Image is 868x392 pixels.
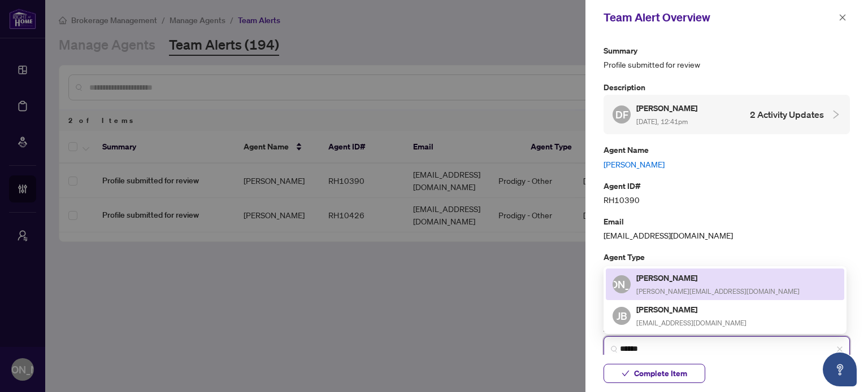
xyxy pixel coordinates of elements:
[617,308,627,324] span: JB
[604,95,850,134] div: DF[PERSON_NAME] [DATE], 12:41pm2 Activity Updates
[604,215,850,228] p: Email
[604,81,850,94] p: Description
[604,250,850,263] p: Agent Type
[836,346,843,353] span: close
[634,364,687,382] span: Complete Item
[636,117,688,126] span: [DATE], 12:41pm
[636,102,699,114] h5: [PERSON_NAME]
[622,369,630,377] span: check
[823,353,857,386] button: Open asap
[636,287,800,296] span: [PERSON_NAME][EMAIL_ADDRESS][DOMAIN_NAME]
[636,319,747,327] span: [EMAIL_ADDRESS][DOMAIN_NAME]
[582,276,662,292] span: [PERSON_NAME]
[604,143,850,156] p: Agent Name
[611,346,618,353] img: search_icon
[604,179,850,206] div: RH10390
[750,108,824,121] h4: 2 Activity Updates
[636,271,800,284] h5: [PERSON_NAME]
[604,58,850,71] span: Profile submitted for review
[839,14,847,21] span: close
[604,158,850,170] a: [PERSON_NAME]
[831,109,841,120] span: collapsed
[604,250,850,277] div: Prodigy - Other
[636,303,747,316] h5: [PERSON_NAME]
[604,179,850,192] p: Agent ID#
[604,9,835,26] div: Team Alert Overview
[604,364,705,383] button: Complete Item
[604,215,850,241] div: [EMAIL_ADDRESS][DOMAIN_NAME]
[615,107,628,122] span: DF
[604,44,850,57] p: Summary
